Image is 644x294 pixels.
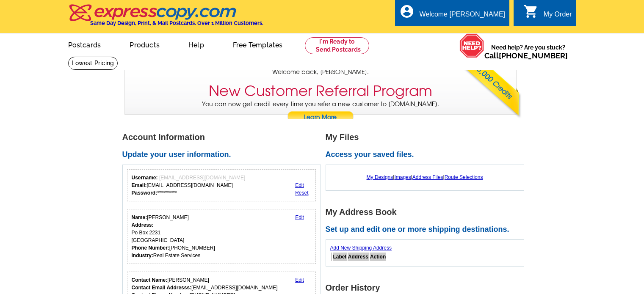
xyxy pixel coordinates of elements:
h1: My Files [326,133,529,142]
th: Action [370,253,386,261]
a: Reset [295,190,308,196]
p: You can now get credit every time you refer a new customer to [DOMAIN_NAME]. [125,100,516,124]
strong: Contact Email Addresss: [132,285,192,291]
strong: Password: [132,190,158,196]
h2: Update your user information. [122,150,326,159]
a: Route Selections [445,174,483,180]
h2: Access your saved files. [326,150,529,159]
a: Edit [295,182,304,188]
i: account_circle [399,4,415,19]
strong: Name: [132,214,147,220]
th: Address [348,253,369,261]
strong: Username: [132,175,158,181]
a: Same Day Design, Print, & Mail Postcards. Over 1 Million Customers. [68,10,263,26]
div: Welcome [PERSON_NAME] [420,11,505,22]
h1: Account Information [122,133,326,142]
a: Images [394,174,411,180]
div: Your personal details. [127,209,316,264]
img: help [459,33,484,58]
strong: Address: [132,222,154,228]
div: Your login information. [127,169,316,201]
span: Call [484,51,568,60]
a: Edit [295,214,304,220]
div: | | | [330,169,520,185]
a: My Designs [367,174,393,180]
th: Label [333,253,347,261]
div: [PERSON_NAME] Po Box 2231 [GEOGRAPHIC_DATA] [PHONE_NUMBER] Real Estate Services [132,214,215,259]
a: Edit [295,277,304,283]
h4: Same Day Design, Print, & Mail Postcards. Over 1 Million Customers. [90,20,263,26]
span: Need help? Are you stuck? [484,43,572,60]
h1: Order History [326,283,529,292]
a: Free Templates [219,34,296,54]
h1: My Address Book [326,208,529,217]
h3: New Customer Referral Program [209,82,432,100]
a: Address Files [412,174,443,180]
span: Welcome back, [PERSON_NAME]. [272,68,369,77]
strong: Contact Name: [132,277,168,283]
h2: Set up and edit one or more shipping destinations. [326,225,529,234]
a: Add New Shipping Address [330,245,392,251]
a: Help [175,34,218,54]
div: My Order [544,11,572,22]
strong: Industry: [132,253,153,258]
a: [PHONE_NUMBER] [499,51,568,60]
a: Learn More [287,111,354,124]
strong: Phone Number: [132,245,169,251]
a: Postcards [55,34,115,54]
strong: Email: [132,182,147,188]
span: [EMAIL_ADDRESS][DOMAIN_NAME] [159,175,245,181]
i: shopping_cart [523,4,539,19]
a: Products [116,34,173,54]
a: shopping_cart My Order [523,9,572,20]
